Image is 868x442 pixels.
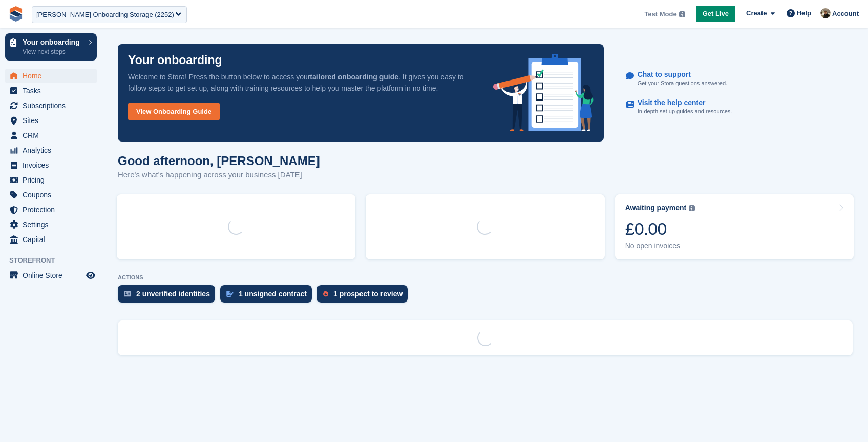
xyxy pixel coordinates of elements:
span: Get Live [703,9,729,19]
span: Online Store [23,268,84,283]
img: icon-info-grey-7440780725fd019a000dd9b08b2336e03edf1995a4989e88bcd33f0948082b44.svg [679,11,685,17]
a: menu [5,217,97,232]
span: Coupons [23,188,84,202]
span: Protection [23,203,84,217]
span: Sites [23,113,84,128]
p: View next steps [23,47,83,56]
span: Help [797,8,811,18]
a: Awaiting payment £0.00 No open invoices [615,194,854,259]
a: menu [5,113,97,128]
div: Awaiting payment [625,204,687,212]
span: Create [746,8,767,18]
div: £0.00 [625,218,695,239]
div: No open invoices [625,242,695,250]
span: Test Mode [644,9,676,19]
a: Chat to support Get your Stora questions answered. [626,65,843,93]
div: 1 prospect to review [333,290,403,298]
span: Settings [23,217,84,232]
span: Analytics [23,143,84,157]
a: menu [5,188,97,202]
p: Get your Stora questions answered. [638,79,727,88]
span: Tasks [23,84,84,98]
p: Visit the help center [638,98,724,107]
a: menu [5,98,97,113]
strong: tailored onboarding guide [310,73,398,81]
span: Storefront [9,255,102,266]
div: 1 unsigned contract [239,290,307,298]
a: menu [5,158,97,172]
p: Your onboarding [128,54,222,66]
img: icon-info-grey-7440780725fd019a000dd9b08b2336e03edf1995a4989e88bcd33f0948082b44.svg [689,205,695,211]
a: 2 unverified identities [118,285,220,308]
p: Chat to support [638,70,719,79]
a: menu [5,203,97,217]
p: Here's what's happening across your business [DATE] [118,169,320,181]
span: Pricing [23,173,84,187]
a: View Onboarding Guide [128,103,220,120]
img: stora-icon-8386f47178a22dfd0bd8f6a31ec36ba5ce8667c1dd55bd0f319d3a0aa187defe.svg [8,6,24,22]
a: menu [5,69,97,83]
span: CRM [23,128,84,143]
a: menu [5,84,97,98]
span: Subscriptions [23,98,84,113]
span: Home [23,69,84,83]
span: Account [832,9,859,19]
div: [PERSON_NAME] Onboarding Storage (2252) [36,10,174,20]
a: menu [5,268,97,283]
a: Visit the help center In-depth set up guides and resources. [626,93,843,121]
a: Preview store [84,269,97,282]
img: prospect-51fa495bee0391a8d652442698ab0144808aea92771e9ea1ae160a38d050c398.svg [323,291,328,297]
p: Welcome to Stora! Press the button below to access your . It gives you easy to follow steps to ge... [128,71,477,94]
a: 1 prospect to review [317,285,413,308]
span: Capital [23,232,84,247]
p: Your onboarding [23,38,83,46]
h1: Good afternoon, [PERSON_NAME] [118,154,320,168]
a: menu [5,232,97,247]
a: 1 unsigned contract [220,285,317,308]
a: menu [5,173,97,187]
div: 2 unverified identities [136,290,210,298]
img: verify_identity-adf6edd0f0f0b5bbfe63781bf79b02c33cf7c696d77639b501bdc392416b5a36.svg [124,291,131,297]
span: Invoices [23,158,84,172]
a: menu [5,128,97,143]
img: onboarding-info-6c161a55d2c0e0a8cae90662b2fe09162a5109e8cc188191df67fb4f79e88e88.svg [493,54,594,131]
img: Oliver Bruce [820,8,831,18]
p: ACTIONS [118,274,853,281]
a: Your onboarding View next steps [5,33,97,61]
img: contract_signature_icon-13c848040528278c33f63329250d36e43548de30e8caae1d1a13099fd9432cc5.svg [226,291,234,297]
a: menu [5,143,97,157]
a: Get Live [696,6,735,23]
p: In-depth set up guides and resources. [638,107,732,116]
